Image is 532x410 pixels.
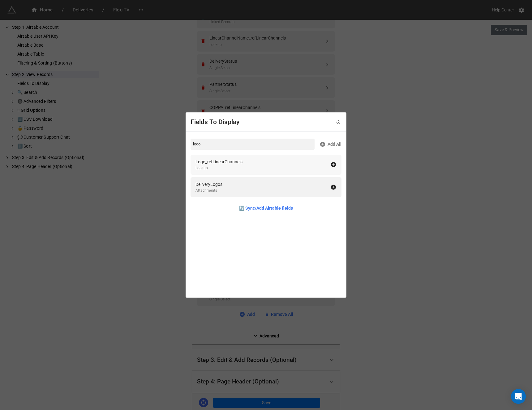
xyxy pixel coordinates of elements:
[195,188,222,194] div: Attachments
[191,139,315,150] input: Search...
[195,158,242,165] div: Logo_refLinearChannels
[239,205,293,211] a: 🔄 Sync/Add Airtable fields
[195,181,222,188] div: DeliveryLogos
[191,117,239,127] div: Fields To Display
[511,389,526,404] div: Open Intercom Messenger
[195,165,242,171] div: Lookup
